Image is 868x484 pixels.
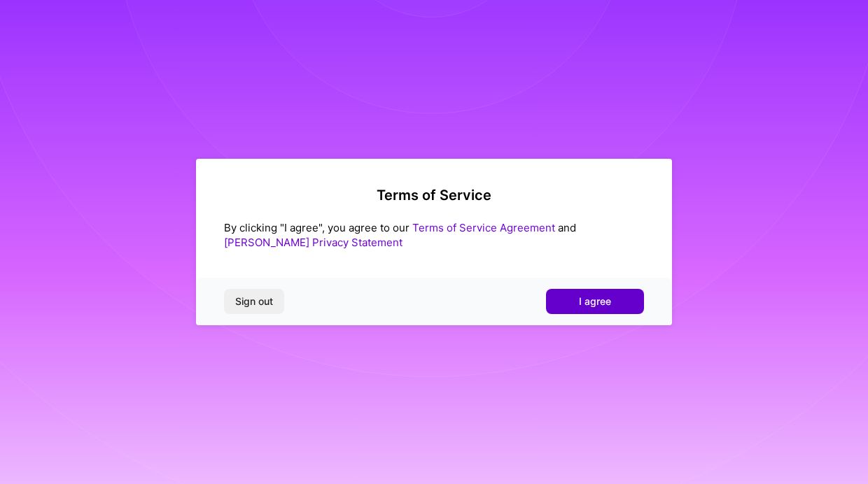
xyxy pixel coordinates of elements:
[224,236,402,249] a: [PERSON_NAME] Privacy Statement
[412,221,555,234] a: Terms of Service Agreement
[235,294,273,308] span: Sign out
[546,289,644,314] button: I agree
[224,220,644,250] div: By clicking "I agree", you agree to our and
[224,289,284,314] button: Sign out
[224,187,644,204] h2: Terms of Service
[579,294,611,308] span: I agree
